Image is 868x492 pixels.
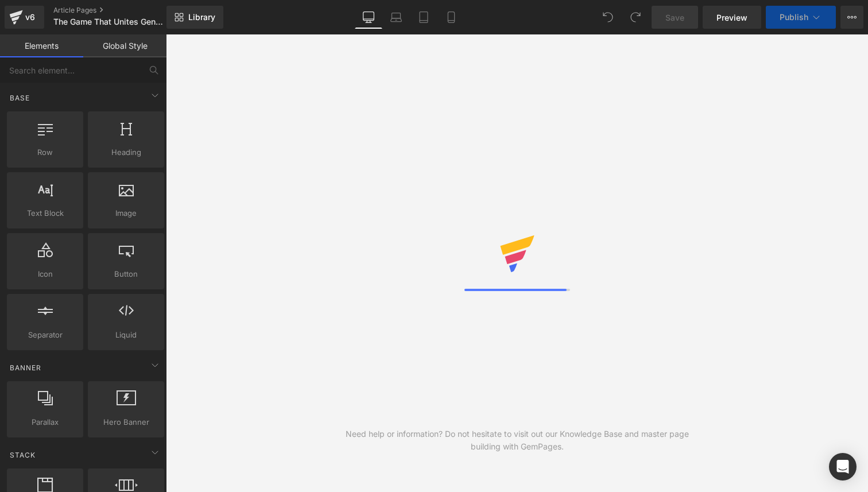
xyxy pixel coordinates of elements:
button: Undo [596,6,619,29]
span: Stack [9,450,37,460]
span: Liquid [91,329,161,341]
span: Parallax [10,416,80,428]
button: Publish [766,6,836,29]
span: Hero Banner [91,416,161,428]
span: Row [10,146,80,158]
button: Redo [624,6,647,29]
span: Library [188,12,215,22]
span: Button [91,268,161,280]
a: Desktop [355,6,382,29]
span: Banner [9,362,42,373]
span: Image [91,207,161,219]
a: New Library [166,6,223,29]
span: The Game That Unites Generations [53,17,164,26]
a: Mobile [437,6,465,29]
a: Preview [703,6,761,29]
span: Base [9,92,31,103]
a: Article Pages [53,6,185,15]
span: Text Block [10,207,80,219]
div: v6 [23,10,37,25]
span: Preview [716,11,747,24]
span: Save [665,11,684,24]
a: Laptop [382,6,410,29]
span: Publish [780,13,808,22]
button: More [840,6,863,29]
a: Global Style [83,34,166,57]
a: Tablet [410,6,437,29]
a: v6 [5,6,44,29]
span: Icon [10,268,80,280]
div: Open Intercom Messenger [829,453,857,481]
span: Separator [10,329,80,341]
div: Need help or information? Do not hesitate to visit out our Knowledge Base and master page buildin... [342,428,693,453]
span: Heading [91,146,161,158]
